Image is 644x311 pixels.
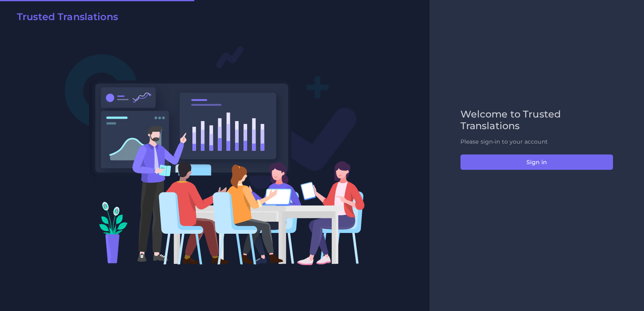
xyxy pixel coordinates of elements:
button: Sign in [460,154,613,170]
h2: Trusted Translations [17,11,118,23]
p: Please sign-in to your account [460,138,613,146]
h2: Welcome to Trusted Translations [460,109,613,132]
a: Trusted Translations [11,11,118,26]
img: Login V2 [64,45,365,266]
